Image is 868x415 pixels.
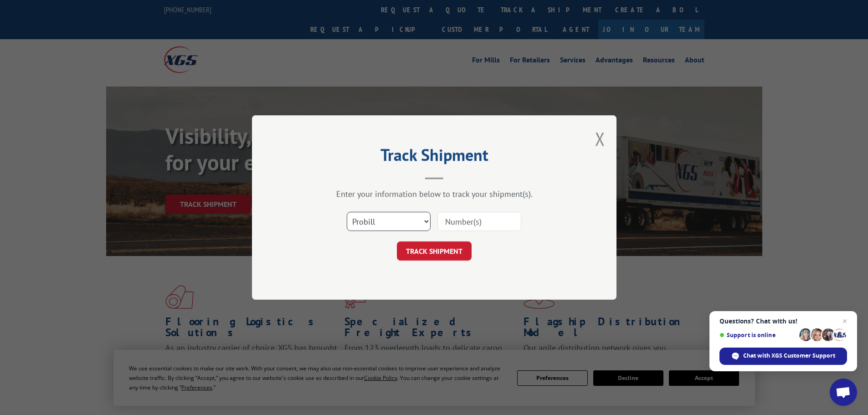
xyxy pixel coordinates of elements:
[298,149,571,166] h2: Track Shipment
[437,212,521,231] input: Number(s)
[719,348,847,365] div: Chat with XGS Customer Support
[719,318,847,325] span: Questions? Chat with us!
[298,189,571,199] div: Enter your information below to track your shipment(s).
[839,316,850,327] span: Close chat
[743,352,835,360] span: Chat with XGS Customer Support
[719,332,796,338] span: Support is online
[397,241,472,261] button: TRACK SHIPMENT
[595,127,605,151] button: Close modal
[830,379,857,406] div: Open chat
